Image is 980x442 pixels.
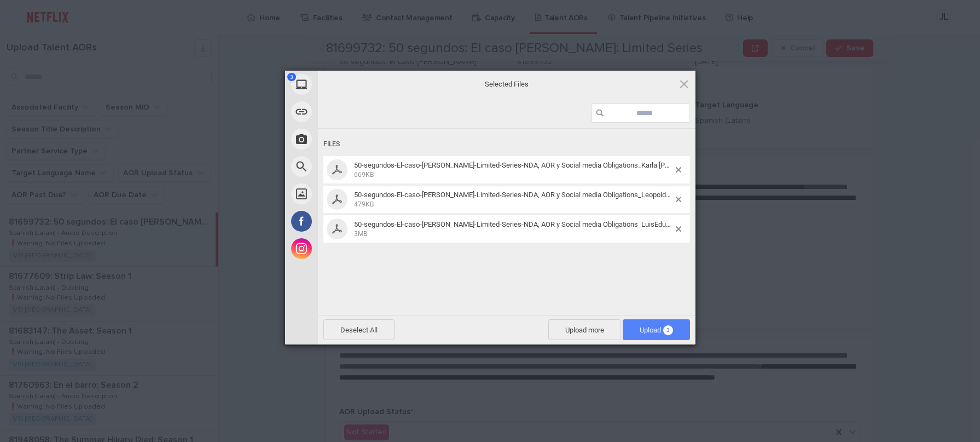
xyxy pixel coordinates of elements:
span: Upload [623,319,690,340]
div: My Device [285,71,416,98]
span: 50-segundos-El-caso-Fernando-Baez-Sosa-Limited-Series-NDA, AOR y Social media Obligations_Leopold... [351,191,676,209]
span: 479KB [354,200,374,208]
div: Instagram [285,235,416,262]
span: 669KB [354,171,374,179]
span: 50-segundos-El-caso-[PERSON_NAME]-Limited-Series-NDA, AOR y Social media Obligations_LuisEduardoO... [354,220,740,228]
span: 50-segundos-El-caso-[PERSON_NAME]-Limited-Series-NDA, AOR y Social media Obligations_Leopoldo [PE... [354,191,790,199]
div: Unsplash [285,180,416,208]
span: 50-segundos-El-caso-Fernando-Baez-Sosa-Limited-Series-NDA, AOR y Social media Obligations_Karla P... [351,161,676,179]
span: Upload [640,326,673,334]
span: 3 [287,73,296,81]
div: Link (URL) [285,98,416,125]
span: 3MB [354,230,367,238]
div: Files [323,134,690,154]
div: Take Photo [285,125,416,153]
span: 3 [663,325,673,335]
span: 50-segundos-El-caso-Fernando-Baez-Sosa-Limited-Series-NDA, AOR y Social media Obligations_LuisEdu... [351,220,676,238]
span: Click here or hit ESC to close picker [678,78,690,90]
span: Selected Files [397,79,616,89]
span: Upload more [548,319,621,340]
span: 50-segundos-El-caso-[PERSON_NAME]-Limited-Series-NDA, AOR y Social media Obligations_Karla [PERSO... [354,161,778,169]
div: Facebook [285,208,416,235]
span: Deselect All [323,319,395,340]
div: Web Search [285,153,416,180]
